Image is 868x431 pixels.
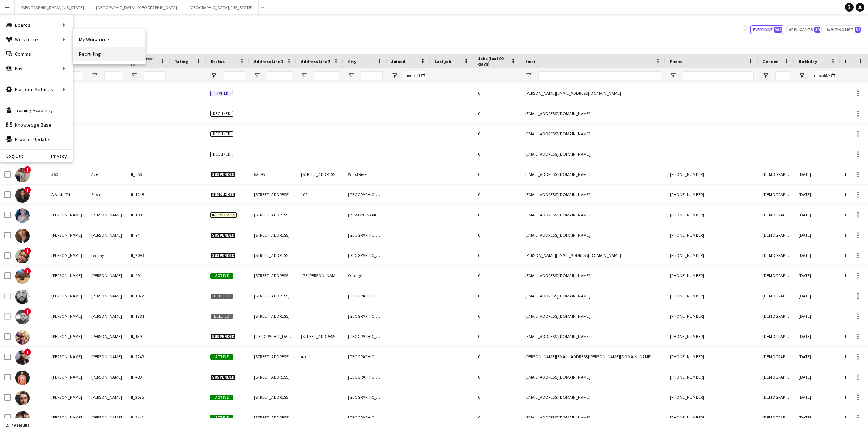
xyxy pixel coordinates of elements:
div: [DEMOGRAPHIC_DATA] [758,245,794,265]
span: City [348,59,356,64]
input: Workforce ID Filter Input [144,71,166,80]
div: [DATE] [794,367,841,387]
div: lf_658 [127,164,170,184]
div: [PHONE_NUMBER] [665,326,758,346]
button: Everyone994 [750,25,783,34]
div: 0 [474,103,521,123]
img: Aaron Baclayon [15,249,30,263]
a: Recruiting [73,47,145,61]
img: Aaron Hanick [15,350,30,365]
img: Aamir Yusuf [15,229,30,243]
div: [EMAIL_ADDRESS][DOMAIN_NAME] [521,407,665,427]
div: [PERSON_NAME] [47,387,87,407]
div: 175 [PERSON_NAME] APT 10 [297,266,344,286]
button: Waiting list34 [825,25,862,34]
div: [PERSON_NAME] [47,407,87,427]
div: lf_99 [127,266,170,286]
div: [PERSON_NAME] [47,286,87,306]
div: [PHONE_NUMBER] [665,306,758,326]
div: Boards [0,18,73,32]
span: Suspended [210,233,236,238]
div: [DATE] [794,266,841,286]
div: [PERSON_NAME] [47,306,87,326]
div: Baclayon [87,245,127,265]
a: Comms [0,47,73,61]
div: [EMAIL_ADDRESS][DOMAIN_NAME] [521,225,665,245]
input: Row Selection is disabled for this row (unchecked) [4,293,11,299]
span: 30 [814,27,820,33]
div: [PHONE_NUMBER] [665,286,758,306]
input: Address Line 1 Filter Input [267,71,292,80]
div: lf_2093 [127,245,170,265]
button: Open Filter Menu [254,72,260,79]
span: Deleted [210,293,233,299]
span: Active [210,415,233,421]
div: 0 [474,225,521,245]
div: 0 [474,387,521,407]
div: [PERSON_NAME] [47,266,87,286]
span: Profile [845,59,859,64]
div: Platform Settings [0,82,73,97]
div: 102 [297,185,344,204]
div: [GEOGRAPHIC_DATA] [344,245,387,265]
div: lf_2249 [127,347,170,367]
span: Suspended [210,192,236,198]
div: [DEMOGRAPHIC_DATA] [758,205,794,225]
div: [DEMOGRAPHIC_DATA] [758,387,794,407]
span: Declined [210,111,233,117]
div: 0 [474,326,521,346]
div: [DATE] [794,286,841,306]
div: [EMAIL_ADDRESS][DOMAIN_NAME] [521,124,665,144]
div: [DATE] [794,306,841,326]
div: [STREET_ADDRESS] [250,306,297,326]
div: Wood River [344,164,387,184]
button: Open Filter Menu [91,72,98,79]
button: Open Filter Menu [670,72,676,79]
div: A Andri Tri [47,185,87,204]
input: Phone Filter Input [683,71,754,80]
a: Knowledge Base [0,118,73,132]
div: [PHONE_NUMBER] [665,407,758,427]
div: 0 [474,306,521,326]
span: Declined [210,131,233,137]
div: [GEOGRAPHIC_DATA] [344,347,387,367]
div: [DATE] [794,164,841,184]
div: 0 [474,367,521,387]
div: [STREET_ADDRESS][PERSON_NAME] [297,164,344,184]
div: Ave [87,164,127,184]
div: [PERSON_NAME] [47,326,87,346]
div: [DATE] [794,225,841,245]
button: Open Filter Menu [799,72,805,79]
div: [STREET_ADDRESS] [250,286,297,306]
div: [STREET_ADDRESS] [250,185,297,204]
div: [DEMOGRAPHIC_DATA] [758,266,794,286]
div: [PERSON_NAME][EMAIL_ADDRESS][PERSON_NAME][DOMAIN_NAME] [521,347,665,367]
span: Declined [210,152,233,157]
div: [PERSON_NAME] [87,367,127,387]
img: Aaron Sanchez [15,411,30,426]
div: 0 [474,205,521,225]
button: Open Filter Menu [348,72,354,79]
div: [PERSON_NAME] [87,266,127,286]
div: [EMAIL_ADDRESS][DOMAIN_NAME] [521,367,665,387]
div: 0 [474,286,521,306]
div: 62095 [250,164,297,184]
div: [DATE] [794,387,841,407]
input: Status Filter Input [224,71,245,80]
div: [EMAIL_ADDRESS][DOMAIN_NAME] [521,326,665,346]
div: [DEMOGRAPHIC_DATA] [758,347,794,367]
span: Address Line 1 [254,59,283,64]
div: 0 [474,124,521,144]
img: Aaliyah Bennett [15,208,30,223]
div: lf_1784 [127,306,170,326]
div: [GEOGRAPHIC_DATA], [GEOGRAPHIC_DATA] [250,326,297,346]
span: Invited [210,91,233,96]
div: [EMAIL_ADDRESS][DOMAIN_NAME] [521,185,665,204]
span: 994 [774,27,782,33]
div: [GEOGRAPHIC_DATA] [344,286,387,306]
input: Address Line 2 Filter Input [314,71,339,80]
div: [PERSON_NAME][EMAIL_ADDRESS][DOMAIN_NAME] [521,245,665,265]
div: [PERSON_NAME][EMAIL_ADDRESS][DOMAIN_NAME] [521,83,665,103]
div: lf_94 [127,225,170,245]
img: Aaron Bolton [15,269,30,284]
